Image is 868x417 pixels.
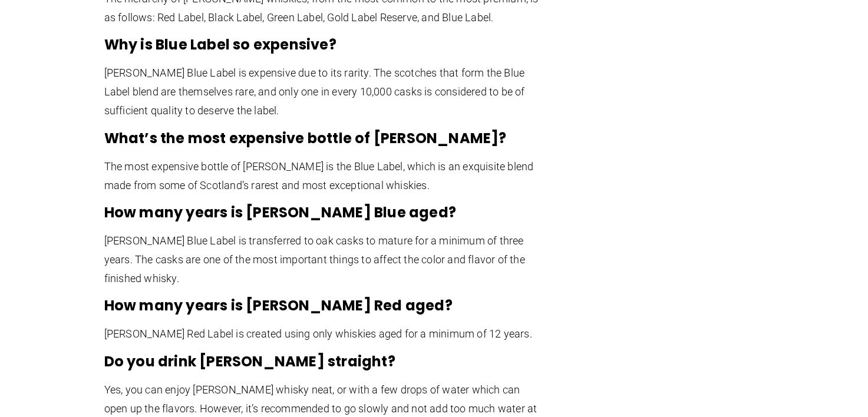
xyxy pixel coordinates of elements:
[104,352,540,371] h3: Do you drink [PERSON_NAME] straight?
[104,157,540,195] p: The most expensive bottle of [PERSON_NAME] is the Blue Label, which is an exquisite blend made fr...
[104,129,540,148] h3: What’s the most expensive bottle of [PERSON_NAME]?
[104,296,540,315] h3: How many years is [PERSON_NAME] Red aged?
[104,231,540,288] p: [PERSON_NAME] Blue Label is transferred to oak casks to mature for a minimum of three years. The ...
[104,64,540,120] p: [PERSON_NAME] Blue Label is expensive due to its rarity. The scotches that form the Blue Label bl...
[104,35,540,54] h3: Why is Blue Label so expensive?
[104,325,540,343] p: [PERSON_NAME] Red Label is created using only whiskies aged for a minimum of 12 years.
[104,203,540,222] h3: How many years is [PERSON_NAME] Blue aged?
